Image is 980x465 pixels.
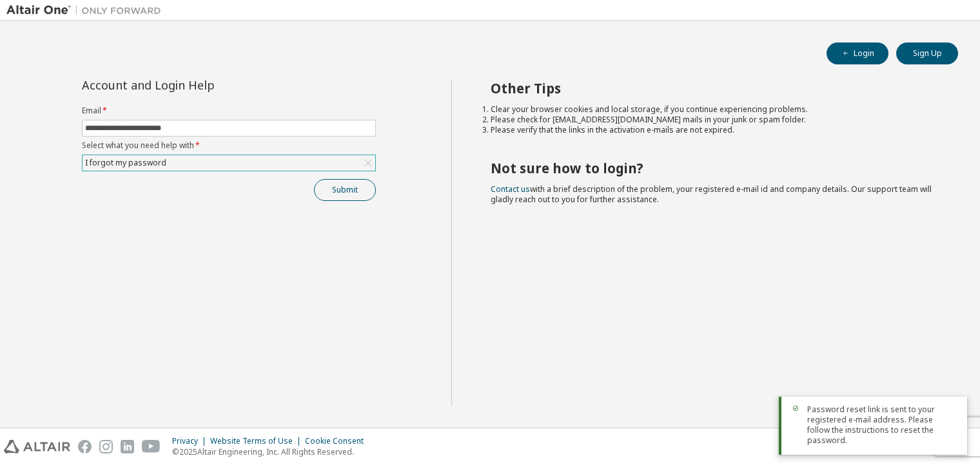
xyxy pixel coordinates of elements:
[83,156,168,170] div: I forgot my password
[314,179,376,201] button: Submit
[6,4,168,17] img: Altair One
[121,440,134,453] img: linkedin.svg
[827,43,888,64] button: Login
[172,436,210,446] div: Privacy
[896,43,958,64] button: Sign Up
[491,184,530,195] a: Contact us
[172,446,371,457] p: © 2025 Altair Engineering, Inc. All Rights Reserved.
[491,115,936,125] li: Please check for [EMAIL_ADDRESS][DOMAIN_NAME] mails in your junk or spam folder.
[305,436,371,446] div: Cookie Consent
[491,160,936,176] h2: Not sure how to login?
[491,80,936,97] h2: Other Tips
[78,440,92,453] img: facebook.svg
[82,140,376,151] label: Select what you need help with
[82,106,376,116] label: Email
[807,404,957,446] span: Password reset link is sent to your registered e-mail address. Please follow the instructions to ...
[4,440,70,453] img: altair_logo.svg
[210,436,305,446] div: Website Terms of Use
[491,125,936,135] li: Please verify that the links in the activation e-mails are not expired.
[83,155,375,171] div: I forgot my password
[82,80,317,90] div: Account and Login Help
[491,184,932,205] span: with a brief description of the problem, your registered e-mail id and company details. Our suppo...
[99,440,113,453] img: instagram.svg
[491,104,936,115] li: Clear your browser cookies and local storage, if you continue experiencing problems.
[142,440,161,453] img: youtube.svg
